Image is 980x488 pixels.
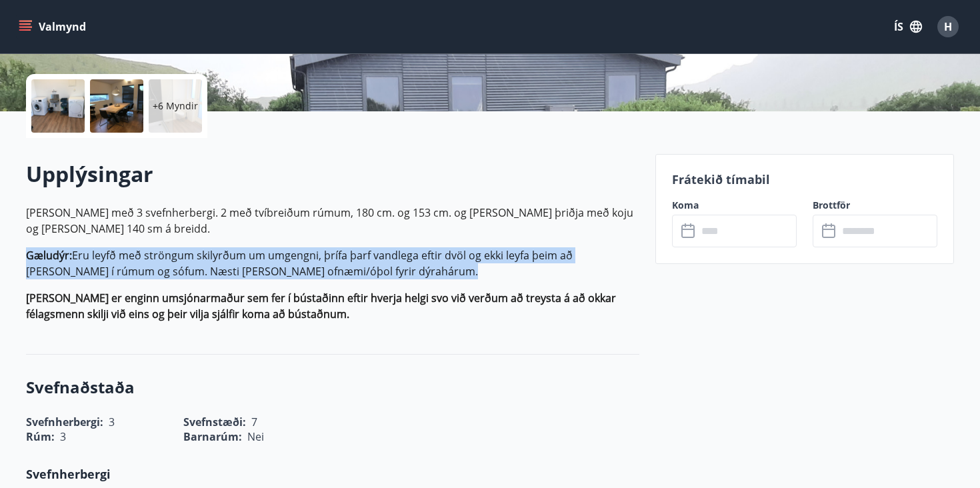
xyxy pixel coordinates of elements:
[26,465,639,483] p: Svefnherbergi
[26,248,72,263] strong: Gæludýr:
[26,247,639,279] p: Eru leyfð með ströngum skilyrðum um umgengni, þrífa þarf vandlega eftir dvöl og ekki leyfa þeim a...
[672,171,937,188] p: Frátekið tímabil
[932,11,964,43] button: H
[944,19,952,34] span: H
[153,99,198,113] p: +6 Myndir
[183,429,242,444] span: Barnarúm :
[672,199,797,212] label: Koma
[26,376,639,399] h3: Svefnaðstaða
[26,291,616,321] strong: [PERSON_NAME] er enginn umsjónarmaður sem fer í bústaðinn eftir hverja helgi svo við verðum að tr...
[26,159,639,189] h2: Upplýsingar
[247,429,264,444] span: Nei
[26,429,55,444] span: Rúm :
[60,429,66,444] span: 3
[26,205,639,237] p: [PERSON_NAME] með 3 svefnherbergi. 2 með tvíbreiðum rúmum, 180 cm. og 153 cm. og [PERSON_NAME] þr...
[16,15,91,39] button: menu
[887,15,929,39] button: ÍS
[813,199,937,212] label: Brottför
